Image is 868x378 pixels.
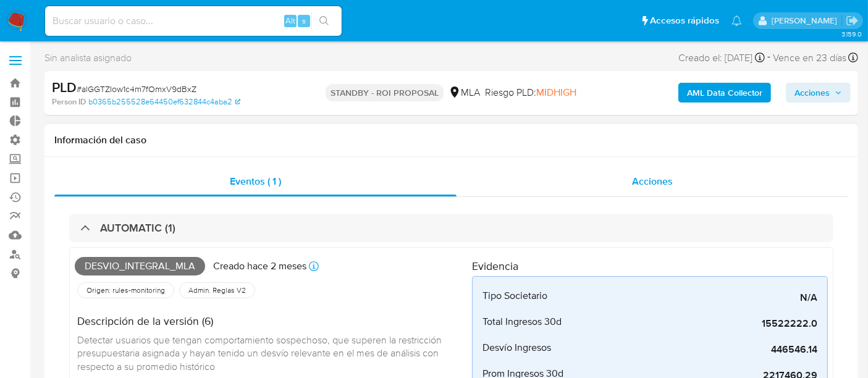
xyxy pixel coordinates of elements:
input: Buscar usuario o caso... [45,13,342,29]
span: Acciones [794,83,830,103]
span: Vence en 23 días [773,51,846,65]
span: Admin. Reglas V2 [187,285,247,295]
div: MLA [449,86,480,99]
p: Creado hace 2 meses [213,259,306,273]
p: zoe.breuer@mercadolibre.com [772,15,841,27]
a: Salir [846,14,859,27]
span: Acciones [632,174,673,188]
button: Acciones [786,83,851,103]
h1: Información del caso [54,134,848,146]
a: Notificaciones [731,15,742,26]
h3: AUTOMATIC (1) [100,221,175,235]
span: Accesos rápidos [650,14,719,27]
span: Desvio_integral_mla [75,257,205,275]
span: s [302,15,306,27]
span: MIDHIGH [536,85,576,99]
span: Detectar usuarios que tengan comportamiento sospechoso, que superen la restricción presupuestaria... [77,333,444,373]
b: AML Data Collector [687,83,762,103]
span: Origen: rules-monitoring [85,285,166,295]
span: Sin analista asignado [44,51,132,65]
button: AML Data Collector [678,83,771,103]
h4: Descripción de la versión (6) [77,314,462,328]
p: STANDBY - ROI PROPOSAL [326,84,444,101]
span: Riesgo PLD: [485,86,576,99]
button: search-icon [311,12,337,30]
span: # alGGTZIow1c4m7fOmxV9dBxZ [77,83,196,95]
span: Alt [285,15,295,27]
b: Person ID [52,96,86,107]
div: AUTOMATIC (1) [69,214,833,242]
a: b0365b255528e64450ef632844c4aba2 [88,96,240,107]
div: Creado el: [DATE] [678,49,765,66]
span: Eventos ( 1 ) [230,174,281,188]
b: PLD [52,77,77,97]
span: - [767,49,770,66]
